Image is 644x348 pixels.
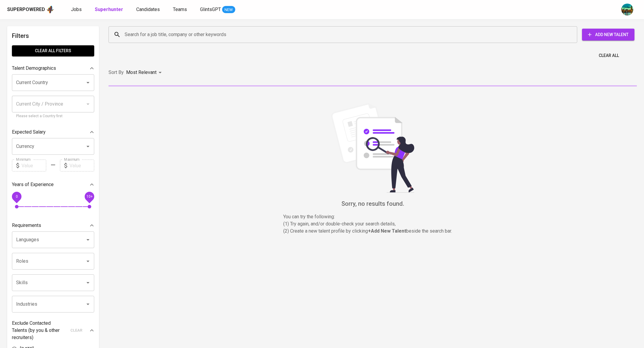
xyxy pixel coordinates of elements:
[173,6,188,13] a: Teams
[12,45,94,56] button: Clear All filters
[283,228,462,235] p: (2) Create a new talent profile by clicking beside the search bar.
[84,142,92,151] button: Open
[200,7,221,12] span: GlintsGPT
[12,62,94,74] div: Talent Demographics
[71,7,82,12] span: Jobs
[126,67,164,78] div: Most Relevant
[621,4,633,16] img: a5d44b89-0c59-4c54-99d0-a63b29d42bd3.jpg
[84,279,92,287] button: Open
[12,126,94,138] div: Expected Salary
[7,6,45,13] div: Superpowered
[126,69,157,76] p: Most Relevant
[86,194,92,199] span: 10+
[84,257,92,265] button: Open
[84,78,92,87] button: Open
[173,7,187,12] span: Teams
[69,160,94,171] input: Value
[12,129,46,136] p: Expected Salary
[328,103,417,193] img: file_searching.svg
[136,7,160,12] span: Candidates
[7,5,54,14] a: Superpoweredapp logo
[12,179,94,191] div: Years of Experience
[12,320,67,341] p: Exclude Contacted Talents (by you & other recruiters)
[222,7,235,13] span: NEW
[71,6,83,13] a: Jobs
[84,300,92,308] button: Open
[12,31,94,41] h6: Filters
[16,194,18,199] span: 0
[12,222,41,229] p: Requirements
[596,50,621,61] button: Clear All
[12,320,94,341] div: Exclude Contacted Talents (by you & other recruiters)clear
[109,69,124,76] p: Sort By
[12,181,54,188] p: Years of Experience
[599,52,619,59] span: Clear All
[84,236,92,244] button: Open
[16,113,90,119] p: Please select a Country first
[368,228,406,234] b: + Add New Talent
[21,160,46,171] input: Value
[587,31,630,38] span: Add New Talent
[46,5,54,14] img: app logo
[12,65,56,72] p: Talent Demographics
[283,213,462,220] p: You can try the following :
[95,6,124,13] a: Superhunter
[95,7,123,12] b: Superhunter
[283,220,462,228] p: (1) Try again, and/or double-check your search details,
[12,219,94,231] div: Requirements
[17,47,89,55] span: Clear All filters
[582,29,634,41] button: Add New Talent
[136,6,161,13] a: Candidates
[109,199,637,208] h6: Sorry, no results found.
[200,6,235,13] a: GlintsGPT NEW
